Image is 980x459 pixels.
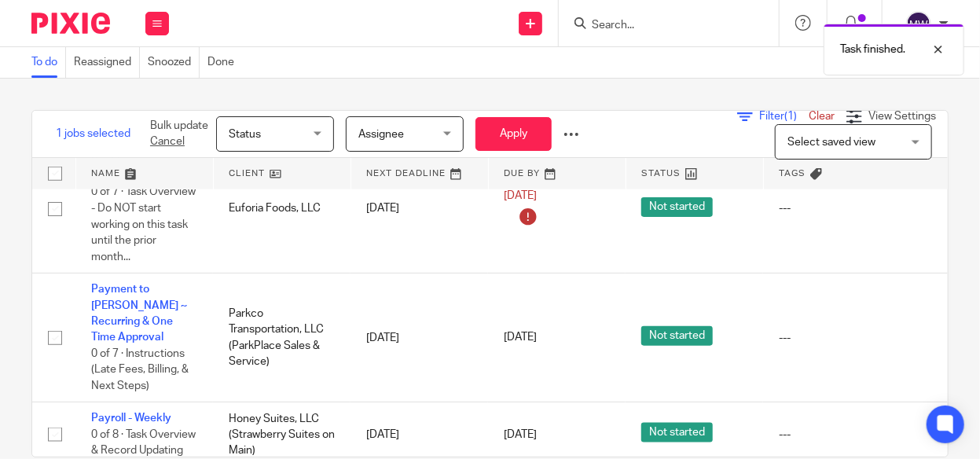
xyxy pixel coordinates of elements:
img: Pixie [31,13,110,34]
a: Payment to [PERSON_NAME] ~ Recurring & One Time Approval [91,284,187,343]
a: Reassigned [74,47,140,78]
td: Parkco Transportation, LLC (ParkPlace Sales & Service) [213,274,351,402]
p: Task finished. [840,42,905,57]
span: (1) [784,111,797,122]
span: Not started [641,326,713,346]
td: [DATE] [351,274,488,402]
span: Status [229,129,261,140]
span: Assignee [358,129,404,140]
span: Select saved view [787,137,875,148]
span: 0 of 8 · Task Overview & Record Updating [91,429,196,457]
span: 1 jobs selected [56,126,130,141]
td: Euforia Foods, LLC [213,144,351,274]
span: View Settings [868,111,936,122]
td: [DATE] [351,144,488,274]
a: Snoozed [148,47,200,78]
span: 0 of 7 · Task Overview - Do NOT start working on this task until the prior month... [91,187,196,263]
span: Not started [641,197,713,217]
span: 0 of 7 · Instructions (Late Fees, Billing, & Next Steps) [91,348,189,391]
span: Filter [759,111,809,122]
a: Payroll - Weekly [91,413,171,424]
span: Not started [641,423,713,442]
span: [DATE] [504,429,537,440]
a: Done [207,47,242,78]
p: Bulk update [150,118,208,150]
a: Clear [809,111,835,122]
a: Cancel [150,136,185,147]
button: Apply [475,117,552,151]
span: [DATE] [504,332,537,343]
span: [DATE] [504,190,537,201]
img: svg%3E [906,11,931,36]
span: Tags [780,169,806,178]
a: To do [31,47,66,78]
